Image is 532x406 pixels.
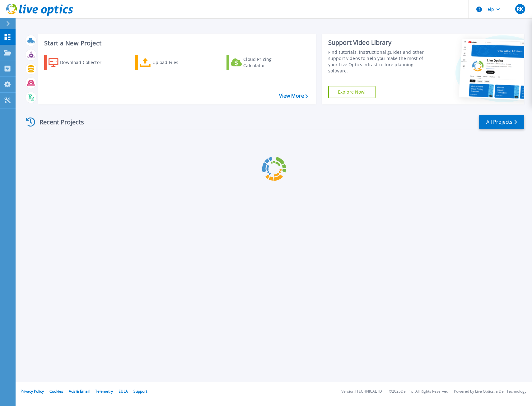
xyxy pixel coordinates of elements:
[517,7,523,12] span: RK
[21,389,44,394] a: Privacy Policy
[60,56,110,69] div: Download Collector
[133,389,147,394] a: Support
[44,40,308,47] h3: Start a New Project
[95,389,113,394] a: Telemetry
[341,390,383,394] li: Version: [TECHNICAL_ID]
[389,390,448,394] li: © 2025 Dell Inc. All Rights Reserved
[243,56,293,69] div: Cloud Pricing Calculator
[69,389,90,394] a: Ads & Email
[479,115,524,129] a: All Projects
[454,390,526,394] li: Powered by Live Optics, a Dell Technology
[328,86,376,98] a: Explore Now!
[328,39,431,47] div: Support Video Library
[279,93,308,99] a: View More
[24,114,92,130] div: Recent Projects
[49,389,63,394] a: Cookies
[44,55,114,70] a: Download Collector
[135,55,205,70] a: Upload Files
[152,56,202,69] div: Upload Files
[119,389,128,394] a: EULA
[226,55,296,70] a: Cloud Pricing Calculator
[328,49,431,74] div: Find tutorials, instructional guides and other support videos to help you make the most of your L...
